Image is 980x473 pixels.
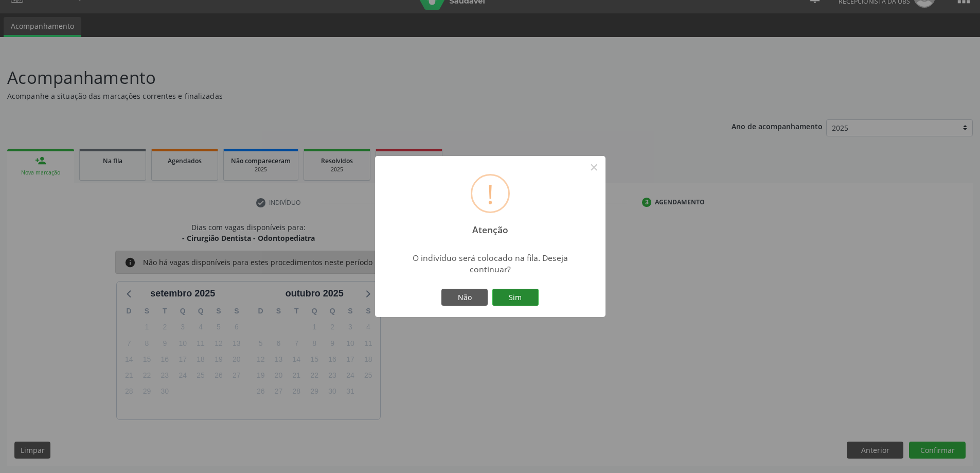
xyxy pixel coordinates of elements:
[487,176,494,212] div: !
[585,159,603,176] button: Close this dialog
[463,217,517,235] h2: Atenção
[492,289,539,306] button: Sim
[441,289,488,306] button: Não
[399,252,581,275] div: O indivíduo será colocado na fila. Deseja continuar?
